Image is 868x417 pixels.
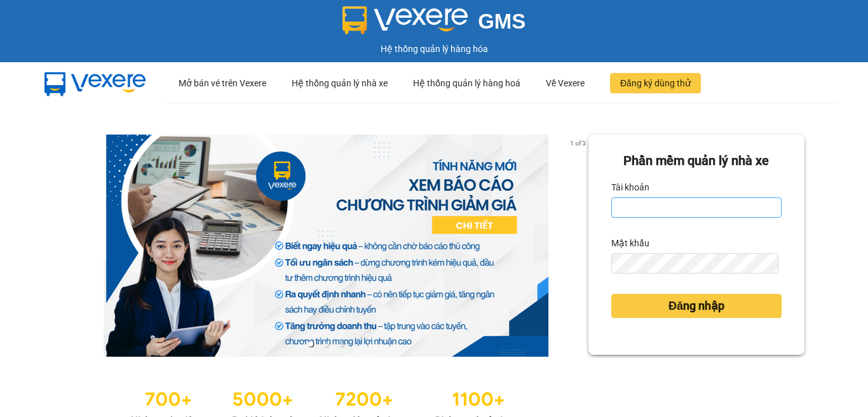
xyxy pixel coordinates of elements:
[342,6,468,34] img: logo 2
[64,135,81,357] button: previous slide / item
[323,341,329,347] li: slide item 2
[611,151,782,171] div: Phần mềm quản lý nhà xe
[611,294,782,318] button: Đăng nhập
[413,63,520,103] div: Hệ thống quản lý hàng hoá
[32,62,159,104] img: mbUUG5Q.png
[3,42,865,56] div: Hệ thống quản lý hàng hóa
[571,135,588,357] button: next slide / item
[668,297,724,315] span: Đăng nhập
[611,253,778,274] input: Mật khẩu
[611,197,782,218] input: Tài khoản
[610,73,701,93] button: Đăng ký dùng thử
[478,10,526,33] span: GMS
[611,177,649,197] label: Tài khoản
[620,76,691,90] span: Đăng ký dùng thử
[546,63,585,103] div: Về Vexere
[611,233,649,253] label: Mật khẩu
[339,341,344,347] li: slide item 3
[292,63,388,103] div: Hệ thống quản lý nhà xe
[179,63,266,103] div: Mở bán vé trên Vexere
[308,341,313,347] li: slide item 1
[342,19,526,29] a: GMS
[566,135,588,151] p: 1 of 3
